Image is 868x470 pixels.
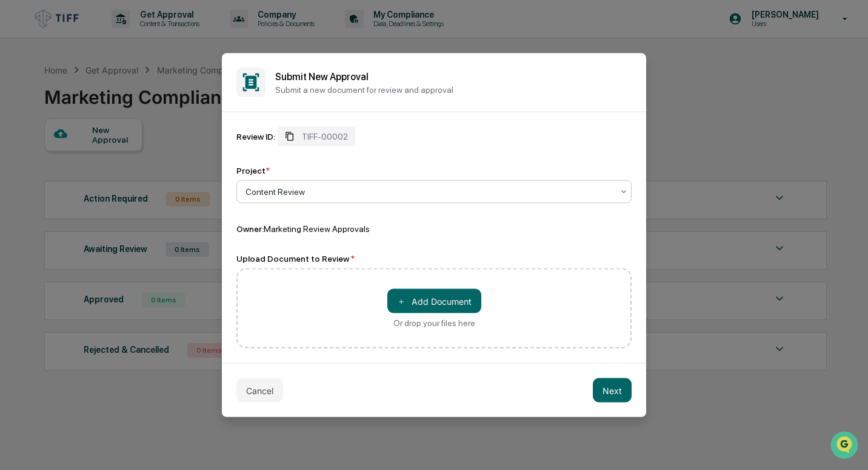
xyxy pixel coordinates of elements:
div: 🖐️ [12,154,22,164]
span: ＋ [397,295,406,307]
span: TIFF-00002 [302,132,348,141]
div: 🔎 [12,177,22,187]
a: Powered byPylon [85,205,147,215]
div: 🗄️ [88,154,98,164]
p: Submit a new document for review and approval [275,84,632,94]
div: Or drop your files here [393,318,475,328]
p: How can we help? [12,26,221,45]
div: Project [236,166,270,175]
div: Start new chat [41,93,199,105]
span: Preclearance [24,153,78,165]
iframe: Open customer support [829,430,862,463]
div: Upload Document to Review [236,254,632,264]
button: Cancel [236,378,283,403]
button: Or drop your files here [387,289,481,313]
div: We're available if you need us! [41,105,153,115]
span: Pylon [121,206,147,215]
span: Marketing Review Approvals [264,224,370,234]
button: Next [593,378,632,403]
span: Data Lookup [24,176,76,188]
div: Review ID: [236,132,275,141]
span: Owner: [236,224,264,234]
a: 🖐️Preclearance [7,148,83,170]
h2: Submit New Approval [275,70,632,82]
img: 1746055101610-c473b297-6a78-478c-a979-82029cc54cd1 [12,93,34,115]
a: 🗄️Attestations [83,148,155,170]
span: Attestations [100,153,150,165]
a: 🔎Data Lookup [7,171,81,193]
button: Start new chat [206,97,221,111]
